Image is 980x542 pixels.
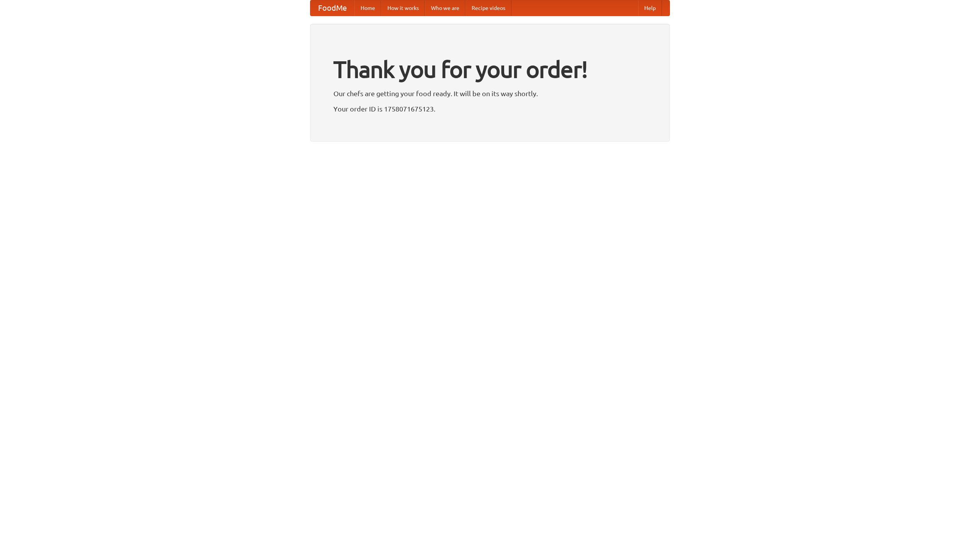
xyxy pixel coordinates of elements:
h1: Thank you for your order! [333,51,647,88]
a: FoodMe [310,0,354,16]
p: Your order ID is 1758071675123. [333,103,647,115]
p: Our chefs are getting your food ready. It will be on its way shortly. [333,88,647,99]
a: Who we are [425,0,465,16]
a: Help [638,0,662,16]
a: Recipe videos [465,0,511,16]
a: Home [354,0,381,16]
a: How it works [381,0,425,16]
